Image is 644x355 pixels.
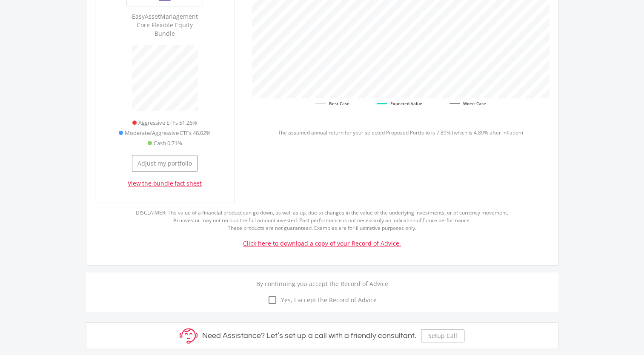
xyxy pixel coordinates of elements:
span: Cash 0.71% [154,138,182,148]
li: Expected Value [377,98,422,109]
li: Worst Case [449,98,486,109]
span: Yes, I accept the Record of Advice [278,295,377,304]
button: Adjust my portfolio [132,155,197,172]
button: Setup Call [421,329,464,342]
div: EasyAssetManagement Core Flexible Equity Bundle [126,12,203,38]
p: DISCLAIMER: The value of a financial product can go down, as well as up, due to changes in the va... [95,209,550,232]
span: Moderate/Aggressive ETFs 48.02% [125,128,211,138]
i: check_box_outline_blank [267,295,278,305]
p: By continuing you accept the Record of Advice [92,279,552,288]
h5: Need Assistance? Let’s set up a call with a friendly consultant. [202,331,416,341]
li: Best Case [315,98,349,109]
p: The assumed annual return for your selected Proposed Portfolio is 7.89% (which is 4.89% after inf... [252,129,550,137]
span: Aggressive ETFs 51.26% [138,117,197,128]
a: Click here to download a copy of your Record of Advice. [243,239,401,247]
a: View the bundle fact sheet [128,179,202,188]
